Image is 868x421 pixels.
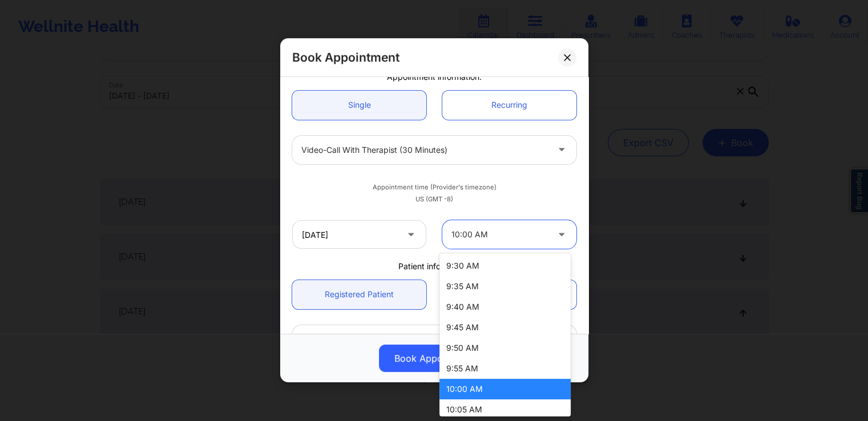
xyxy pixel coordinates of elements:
[439,358,571,379] div: 9:55 AM
[379,345,490,373] button: Book Appointment
[292,50,399,65] h2: Book Appointment
[439,276,571,297] div: 9:35 AM
[292,220,426,249] input: MM/DD/YYYY
[439,399,571,420] div: 10:05 AM
[292,196,576,205] div: US (GMT -8)
[284,261,584,272] div: Patient information:
[442,91,576,120] a: Recurring
[301,325,536,354] div: ny client
[439,379,571,399] div: 10:00 AM
[442,280,576,309] a: Not Registered Patient
[292,280,426,309] a: Registered Patient
[439,317,571,338] div: 9:45 AM
[439,338,571,358] div: 9:50 AM
[439,297,571,317] div: 9:40 AM
[292,183,576,192] div: Appointment time (Provider's timezone)
[439,256,571,276] div: 9:30 AM
[451,220,548,249] div: 10:00 AM
[292,91,426,120] a: Single
[301,136,548,164] div: Video-Call with Therapist (30 minutes)
[284,71,584,83] div: Appointment information:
